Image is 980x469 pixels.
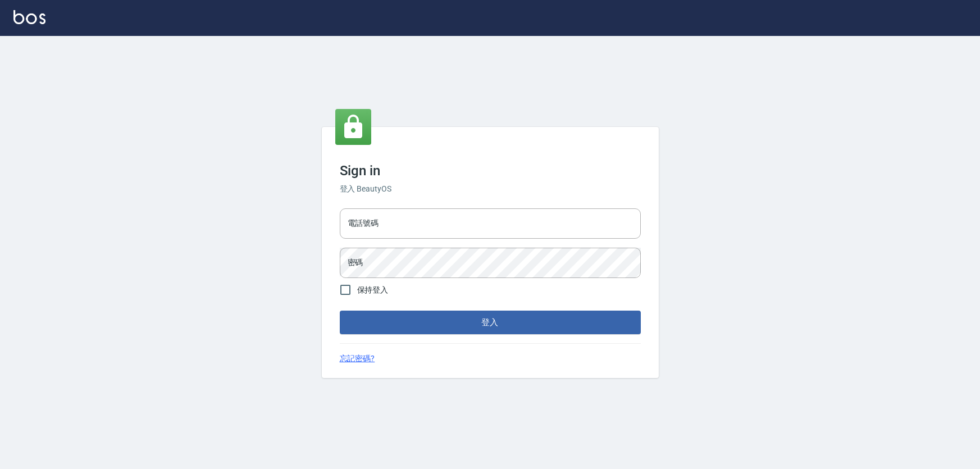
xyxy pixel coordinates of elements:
a: 忘記密碼? [340,353,375,365]
img: Logo [13,10,45,24]
h6: 登入 BeautyOS [340,183,641,195]
button: 登入 [340,311,641,334]
span: 保持登入 [357,284,389,296]
h3: Sign in [340,163,641,179]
